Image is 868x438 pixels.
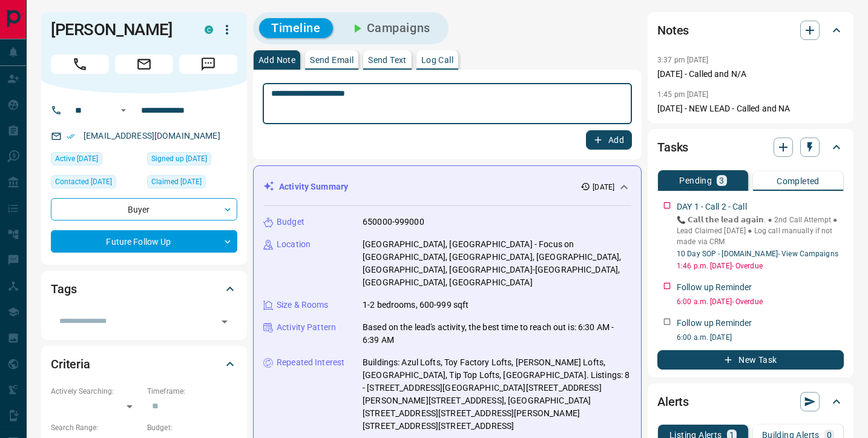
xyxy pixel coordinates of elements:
[677,201,747,213] p: DAY 1 - Call 2 - Call
[51,55,109,74] span: Call
[677,214,844,247] p: 📞 𝗖𝗮𝗹𝗹 𝘁𝗵𝗲 𝗹𝗲𝗮𝗱 𝗮𝗴𝗮𝗶𝗻. ● 2nd Call Attempt ● Lead Claimed [DATE] ‎● Log call manually if not made ...
[67,132,75,141] svg: Email Verified
[657,133,844,162] div: Tasks
[51,350,237,379] div: Criteria
[338,18,442,38] button: Campaigns
[116,103,131,118] button: Open
[147,152,237,169] div: Mon Aug 11 2025
[51,175,141,192] div: Mon Aug 11 2025
[719,176,724,185] p: 3
[277,216,304,228] p: Budget
[657,387,844,416] div: Alerts
[51,279,76,299] h2: Tags
[51,354,90,374] h2: Criteria
[51,274,237,304] div: Tags
[677,250,838,258] a: 10 Day SOP - [DOMAIN_NAME]- View Campaigns
[593,182,614,193] p: [DATE]
[363,216,424,228] p: 650000-999000
[277,356,344,369] p: Repeated Interest
[84,131,220,141] a: [EMAIL_ADDRESS][DOMAIN_NAME]
[421,56,453,64] p: Log Call
[147,386,237,397] p: Timeframe:
[657,56,709,64] p: 3:37 pm [DATE]
[657,90,709,99] p: 1:45 pm [DATE]
[147,175,237,192] div: Mon Aug 11 2025
[115,55,173,74] span: Email
[51,198,237,221] div: Buyer
[657,16,844,45] div: Notes
[279,181,348,193] p: Activity Summary
[657,21,689,40] h2: Notes
[277,238,311,251] p: Location
[51,20,186,39] h1: [PERSON_NAME]
[277,321,336,334] p: Activity Pattern
[677,332,844,343] p: 6:00 a.m. [DATE]
[51,386,141,397] p: Actively Searching:
[179,55,237,74] span: Message
[677,296,844,307] p: 6:00 a.m. [DATE] - Overdue
[363,321,631,347] p: Based on the lead's activity, the best time to reach out is: 6:30 AM - 6:39 AM
[310,56,353,64] p: Send Email
[216,313,233,330] button: Open
[777,177,820,185] p: Completed
[55,153,98,165] span: Active [DATE]
[657,138,688,157] h2: Tasks
[259,18,333,38] button: Timeline
[51,152,141,169] div: Mon Aug 11 2025
[205,25,213,34] div: condos.ca
[151,153,207,165] span: Signed up [DATE]
[277,299,329,311] p: Size & Rooms
[586,130,632,150] button: Add
[677,317,752,330] p: Follow up Reminder
[151,176,202,188] span: Claimed [DATE]
[677,281,752,294] p: Follow up Reminder
[263,176,631,198] div: Activity Summary[DATE]
[363,238,631,289] p: [GEOGRAPHIC_DATA], [GEOGRAPHIC_DATA] - Focus on [GEOGRAPHIC_DATA], [GEOGRAPHIC_DATA], [GEOGRAPHIC...
[657,102,844,115] p: [DATE] - NEW LEAD - Called and NA
[363,299,469,311] p: 1-2 bedrooms, 600-999 sqft
[51,422,141,433] p: Search Range:
[677,260,844,271] p: 1:46 p.m. [DATE] - Overdue
[657,392,689,411] h2: Alerts
[657,350,844,370] button: New Task
[51,230,237,253] div: Future Follow Up
[657,68,844,81] p: [DATE] - Called and N/A
[679,176,712,185] p: Pending
[147,422,237,433] p: Budget:
[363,356,631,433] p: Buildings: Azul Lofts, Toy Factory Lofts, [PERSON_NAME] Lofts, [GEOGRAPHIC_DATA], Tip Top Lofts, ...
[368,56,407,64] p: Send Text
[258,56,295,64] p: Add Note
[55,176,112,188] span: Contacted [DATE]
